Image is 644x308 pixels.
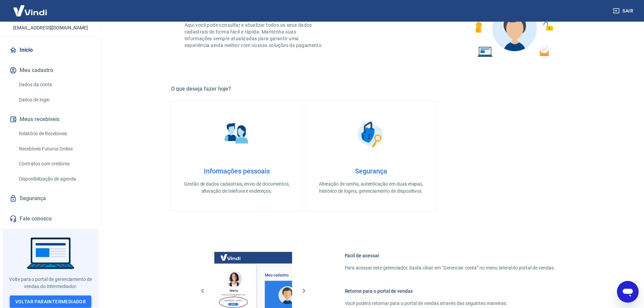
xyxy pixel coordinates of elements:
[16,172,93,186] a: Disponibilização de agenda
[171,86,571,92] h5: O que deseja fazer hoje?
[10,295,92,308] a: Voltar paraIntermediador
[16,127,93,141] a: Relatório de Recebíveis
[8,63,93,78] button: Meu cadastro
[13,24,88,31] p: [EMAIL_ADDRESS][DOMAIN_NAME]
[316,181,426,195] p: Alteração de senha, autenticação em duas etapas, histórico de logins, gerenciamento de dispositivos.
[16,142,93,156] a: Recebíveis Futuros Online
[8,191,93,206] a: Segurança
[354,117,388,151] img: Segurança
[8,43,93,57] a: Início
[16,78,93,92] a: Dados da conta
[16,93,93,107] a: Dados de login
[171,100,303,211] a: Informações pessoaisInformações pessoaisGestão de dados cadastrais, envio de documentos, alteraçã...
[345,264,555,271] p: Para acessar este gerenciador, basta clicar em “Gerenciar conta” no menu lateral do portal de ven...
[16,157,93,171] a: Contratos com credores
[8,112,93,127] button: Meus recebíveis
[345,288,555,294] h6: Retorne para o portal de vendas
[345,252,555,259] h6: Fácil de acessar
[612,5,636,17] button: Sair
[305,100,437,211] a: SegurançaSegurançaAlteração de senha, autenticação em duas etapas, histórico de logins, gerenciam...
[220,117,254,151] img: Informações pessoais
[182,167,291,175] h4: Informações pessoais
[8,211,93,226] a: Fale conosco
[345,300,555,307] p: Você poderá retornar para o portal de vendas através das seguintes maneiras:
[23,15,77,22] p: [PERSON_NAME]
[316,167,426,175] h4: Segurança
[617,281,639,303] iframe: Botão para abrir a janela de mensagens, conversa em andamento
[8,0,52,21] img: Vindi
[182,181,291,195] p: Gestão de dados cadastrais, envio de documentos, alteração de telefone e endereços.
[185,22,325,49] p: Aqui você pode consultar e atualizar todos os seus dados cadastrais de forma fácil e rápida. Mant...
